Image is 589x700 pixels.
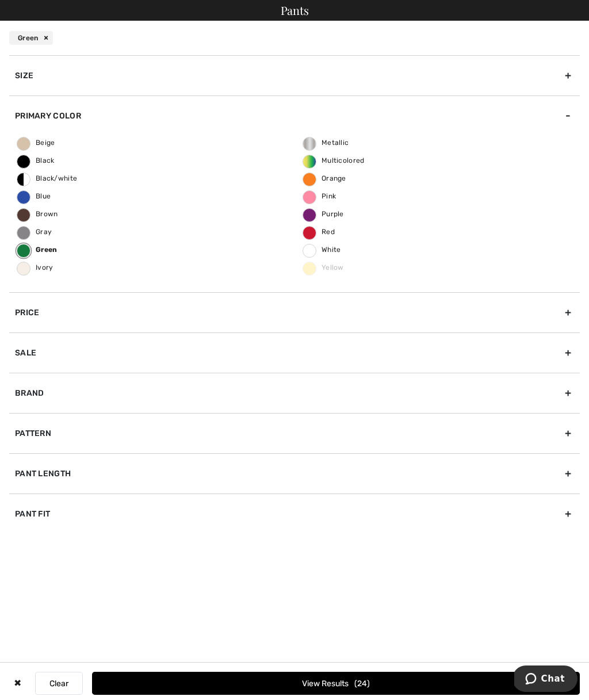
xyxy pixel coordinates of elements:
div: Pant Fit [9,494,580,534]
span: Red [303,228,335,236]
span: Metallic [303,139,349,147]
span: 24 [354,679,370,688]
span: Yellow [303,263,344,271]
div: Pattern [9,413,580,453]
span: White [303,246,341,254]
span: Purple [303,210,344,218]
span: Gray [17,228,52,236]
iframe: Opens a widget where you can chat to one of our agents [514,665,577,694]
div: Primary Color [9,95,580,136]
span: Blue [17,192,51,200]
div: Size [9,55,580,95]
span: Beige [17,139,55,147]
button: Clear [35,672,83,695]
div: Sale [9,332,580,373]
span: Pink [303,192,336,200]
span: Multicolored [303,156,365,165]
div: Price [9,292,580,332]
div: Brand [9,373,580,413]
div: Pant Length [9,453,580,494]
button: View Results24 [92,672,580,695]
div: ✖ [9,672,26,695]
span: Black/white [17,174,77,182]
div: Green [9,31,53,45]
span: Orange [303,174,346,182]
span: Ivory [17,263,53,271]
span: Black [17,156,55,165]
span: Brown [17,210,58,218]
